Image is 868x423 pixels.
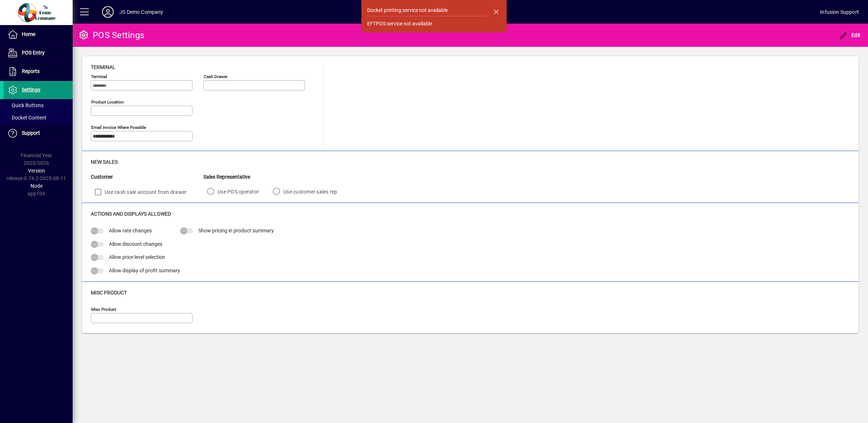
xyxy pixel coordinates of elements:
[204,74,228,79] mat-label: Cash Drawer
[91,211,171,217] span: Actions and Displays Allowed
[109,268,180,273] span: Allow display of profit summary
[4,111,73,124] a: Docket Content
[4,124,73,142] a: Support
[367,20,432,28] div: EFTPOS service not available
[4,44,73,62] a: POS Entry
[91,74,107,79] mat-label: Terminal
[22,87,40,93] span: Settings
[820,6,859,18] div: Infusion Support
[22,68,40,74] span: Reports
[91,307,116,312] mat-label: Misc Product
[7,102,44,108] span: Quick Buttons
[7,115,46,121] span: Docket Content
[91,173,203,181] div: Customer
[91,99,123,105] mat-label: Product location
[837,29,863,42] button: Edit
[839,32,861,38] span: Edit
[91,290,127,296] span: Misc Product
[119,6,163,18] div: JS Demo Company
[163,6,820,18] span: [DATE] 12:58
[78,29,144,41] div: POS Settings
[22,31,35,37] span: Home
[198,228,274,233] span: Show pricing in product summary
[91,125,146,130] mat-label: Email Invoice where possible
[31,183,42,189] span: Node
[91,64,115,70] span: Terminal
[22,130,40,136] span: Support
[28,168,45,174] span: Version
[91,159,118,165] span: New Sales
[4,25,73,44] a: Home
[109,241,162,247] span: Allow discount changes
[22,50,45,56] span: POS Entry
[203,173,348,181] div: Sales Representative
[4,62,73,81] a: Reports
[109,228,152,233] span: Allow rate changes
[109,254,165,260] span: Allow price level selection
[96,5,119,19] button: Profile
[4,99,73,111] a: Quick Buttons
